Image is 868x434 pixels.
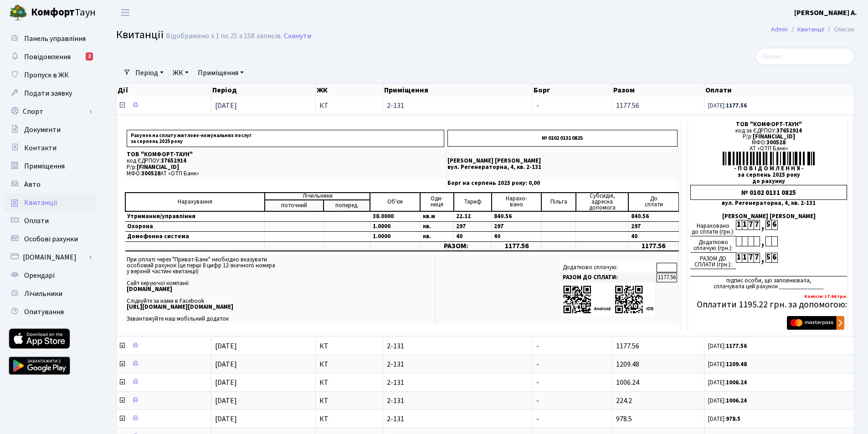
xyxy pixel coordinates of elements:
div: 5 [765,253,771,263]
a: Подати заявку [5,84,96,102]
span: Подати заявку [24,88,72,98]
td: РАЗОМ ДО СПЛАТИ: [561,273,656,282]
div: 1 [736,220,742,230]
b: 1209.48 [726,360,747,368]
div: АТ «ОТП Банк» [690,146,847,152]
div: 6 [771,220,777,230]
td: 1.0000 [370,231,420,241]
a: Приміщення [194,65,247,81]
td: 297 [454,221,492,231]
p: код ЄДРПОУ: [127,158,444,164]
small: [DATE]: [708,415,740,423]
p: № 0102 0131 0825 [447,130,678,147]
a: Документи [5,121,96,139]
a: Квитанції [5,194,96,212]
span: Приміщення [24,161,65,171]
b: 1006.24 [726,397,747,405]
a: Авто [5,175,96,194]
p: Р/р: [127,164,444,170]
span: КТ [319,397,379,404]
td: 40 [628,231,678,241]
td: Нарахо- вано [492,193,542,211]
span: - [536,101,539,111]
a: [PERSON_NAME] А. [794,7,857,18]
span: - [536,396,539,406]
input: Пошук... [755,48,854,65]
td: 297 [492,221,542,231]
th: Оплати [704,84,854,97]
td: До cплати [628,193,678,211]
div: 6 [771,253,777,263]
small: [DATE]: [708,342,747,350]
div: 1 [742,220,748,230]
td: кв. [420,231,453,241]
td: РАЗОМ: [420,241,491,251]
td: кв. [420,221,453,231]
th: Дії [117,84,211,97]
span: 2-131 [387,397,529,404]
nav: breadcrumb [757,20,868,39]
th: Приміщення [383,84,533,97]
a: Приміщення [5,157,96,175]
span: - [536,378,539,388]
span: Опитування [24,307,64,317]
img: apps-qrcodes.png [563,285,654,314]
span: Квитанції [24,198,57,208]
td: Субсидія, адресна допомога [576,193,629,211]
td: 1.0000 [370,221,420,231]
td: 22.12 [454,211,492,222]
div: Р/р: [690,134,847,140]
div: 1 [736,253,742,263]
div: 2 [86,52,93,61]
div: 7 [748,253,754,263]
div: , [760,220,765,230]
span: 300528 [141,169,160,178]
b: [PERSON_NAME] А. [794,8,857,18]
td: 1177.56 [492,241,542,251]
div: - П О В І Д О М Л Е Н Н Я - [690,166,847,172]
a: Лічильники [5,285,96,303]
span: 300528 [766,138,786,147]
span: [FINANCIAL_ID] [753,133,795,141]
div: Додатково сплачую (грн.): [690,236,736,253]
small: [DATE]: [708,102,747,110]
span: Лічильники [24,289,62,299]
td: Утримання/управління [125,211,265,222]
span: 2-131 [387,379,529,386]
td: 840.56 [492,211,542,222]
div: код за ЄДРПОУ: [690,128,847,134]
a: Квитанції [797,25,824,34]
td: Лічильники [265,193,370,200]
span: 2-131 [387,415,529,423]
b: Комісія: 17.66 грн. [804,293,847,300]
th: Період [211,84,316,97]
span: Пропуск в ЖК [24,70,69,80]
span: - [536,341,539,351]
td: поперед. [324,200,370,211]
div: 7 [748,220,754,230]
span: КТ [319,342,379,350]
a: Період [132,65,167,81]
td: Додатково сплачую: [561,263,656,272]
div: до рахунку [690,179,847,184]
div: 5 [765,220,771,230]
span: [DATE] [215,396,237,406]
span: 1209.48 [616,359,639,369]
th: Борг [533,84,612,97]
div: Нараховано до сплати (грн.): [690,220,736,236]
b: 1177.56 [726,342,747,350]
span: [DATE] [215,101,237,111]
b: 978.5 [726,415,740,423]
th: Разом [612,84,704,97]
p: Рахунок на сплату житлово-комунальних послуг за серпень 2025 року [127,130,444,147]
span: КТ [319,102,379,109]
div: МФО: [690,140,847,146]
span: Особові рахунки [24,234,78,244]
a: Повідомлення2 [5,48,96,66]
span: Панель управління [24,34,86,44]
td: 1177.56 [628,241,678,251]
td: 1177.56 [657,273,677,282]
a: Пропуск в ЖК [5,66,96,84]
span: 2-131 [387,102,529,109]
span: 37652914 [161,157,186,165]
